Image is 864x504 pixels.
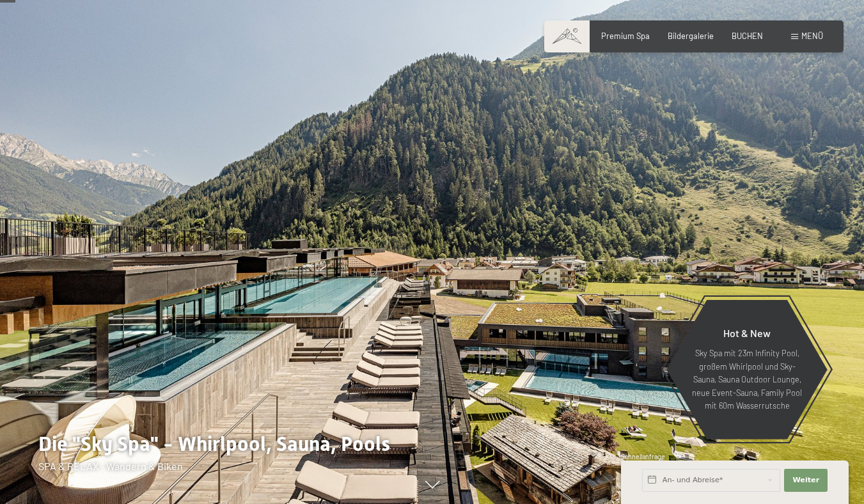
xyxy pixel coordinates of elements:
[621,453,665,461] span: Schnellanfrage
[784,469,828,492] button: Weiter
[668,31,714,41] a: Bildergalerie
[732,31,763,41] a: BUCHEN
[792,475,819,485] span: Weiter
[691,347,803,412] p: Sky Spa mit 23m Infinity Pool, großem Whirlpool und Sky-Sauna, Sauna Outdoor Lounge, neue Event-S...
[723,327,771,339] span: Hot & New
[601,31,650,41] a: Premium Spa
[666,299,828,440] a: Hot & New Sky Spa mit 23m Infinity Pool, großem Whirlpool und Sky-Sauna, Sauna Outdoor Lounge, ne...
[801,31,823,41] span: Menü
